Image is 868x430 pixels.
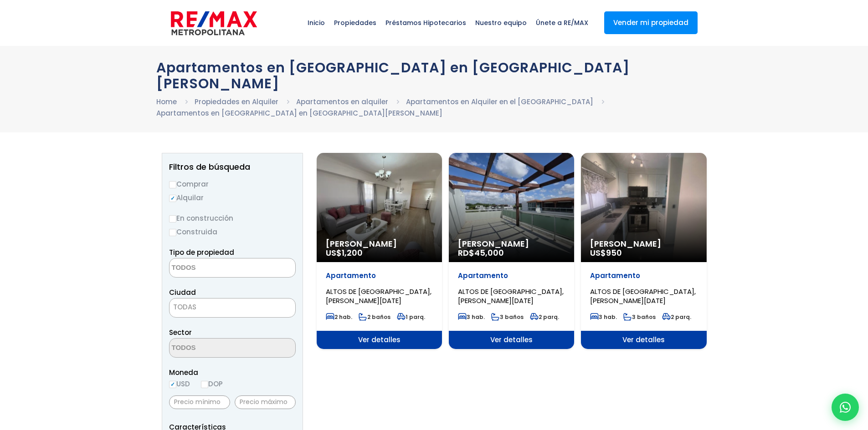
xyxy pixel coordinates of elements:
[156,97,177,106] a: Home
[169,328,192,337] span: Sector
[173,302,196,312] span: TODAS
[449,331,574,349] span: Ver detalles
[329,9,381,36] span: Propiedades
[471,9,531,36] span: Nuestro equipo
[458,247,504,258] span: RD$
[606,247,622,258] span: 950
[531,9,593,36] span: Únete a RE/MAX
[235,395,296,409] input: Precio máximo
[169,162,296,172] h2: Filtros de búsqueda
[169,226,296,238] label: Construida
[169,212,296,224] label: En construcción
[156,107,442,119] li: Apartamentos en [GEOGRAPHIC_DATA] en [GEOGRAPHIC_DATA][PERSON_NAME]
[169,215,176,223] input: En construcción
[458,287,564,305] span: ALTOS DE [GEOGRAPHIC_DATA], [PERSON_NAME][DATE]
[458,239,565,248] span: [PERSON_NAME]
[169,367,296,378] span: Moneda
[195,97,278,106] a: Propiedades en Alquiler
[169,181,176,188] input: Comprar
[590,271,697,280] p: Apartamento
[491,313,524,321] span: 3 baños
[169,195,176,202] input: Alquilar
[169,288,196,297] span: Ciudad
[169,378,190,390] label: USD
[171,10,257,37] img: remax-metropolitana-logo
[169,248,234,257] span: Tipo de propiedad
[590,239,697,248] span: [PERSON_NAME]
[317,331,442,349] span: Ver detalles
[169,395,230,409] input: Precio mínimo
[169,229,176,236] input: Construida
[623,313,656,321] span: 3 baños
[406,97,593,106] a: Apartamentos en Alquiler en el [GEOGRAPHIC_DATA]
[169,258,258,278] textarea: Search
[342,247,363,258] span: 1,200
[581,153,706,349] a: [PERSON_NAME] US$950 Apartamento ALTOS DE [GEOGRAPHIC_DATA], [PERSON_NAME][DATE] 3 hab. 3 baños 2...
[359,313,390,321] span: 2 baños
[201,381,208,388] input: DOP
[590,247,622,258] span: US$
[458,271,565,280] p: Apartamento
[590,313,617,321] span: 3 hab.
[662,313,691,321] span: 2 parq.
[303,9,329,36] span: Inicio
[381,9,471,36] span: Préstamos Hipotecarios
[581,331,706,349] span: Ver detalles
[201,378,223,390] label: DOP
[604,11,698,34] a: Vender mi propiedad
[326,313,352,321] span: 2 hab.
[326,239,433,248] span: [PERSON_NAME]
[474,247,504,258] span: 45,000
[296,97,388,106] a: Apartamentos en alquiler
[169,298,296,318] span: TODAS
[169,339,258,358] textarea: Search
[156,60,712,91] h1: Apartamentos en [GEOGRAPHIC_DATA] en [GEOGRAPHIC_DATA][PERSON_NAME]
[530,313,559,321] span: 2 parq.
[169,301,295,314] span: TODAS
[326,247,363,258] span: US$
[458,313,485,321] span: 3 hab.
[590,287,696,305] span: ALTOS DE [GEOGRAPHIC_DATA], [PERSON_NAME][DATE]
[317,153,442,349] a: [PERSON_NAME] US$1,200 Apartamento ALTOS DE [GEOGRAPHIC_DATA], [PERSON_NAME][DATE] 2 hab. 2 baños...
[326,271,433,280] p: Apartamento
[169,192,296,203] label: Alquilar
[326,287,431,305] span: ALTOS DE [GEOGRAPHIC_DATA], [PERSON_NAME][DATE]
[397,313,425,321] span: 1 parq.
[449,153,574,349] a: [PERSON_NAME] RD$45,000 Apartamento ALTOS DE [GEOGRAPHIC_DATA], [PERSON_NAME][DATE] 3 hab. 3 baño...
[169,381,176,388] input: USD
[169,178,296,190] label: Comprar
